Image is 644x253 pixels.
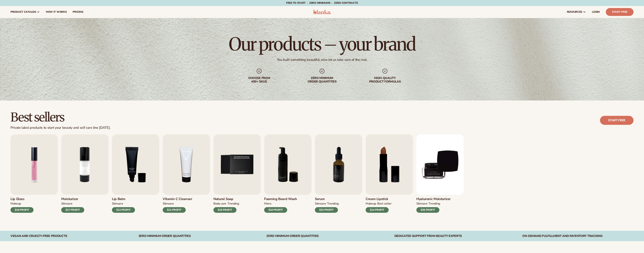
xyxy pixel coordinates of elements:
[229,35,415,53] h1: Our products – your brand
[315,134,362,213] a: Collagen and retinol serum. Serum SKINCARE TRENDING $32 PROFIT
[61,207,84,213] div: $17 PROFIT
[213,202,226,206] div: BODY Care
[416,134,464,213] a: Hyaluronic Moisturizer Hyaluronic moisturizer SKINCARE TRENDING $35 PROFIT
[298,76,346,83] div: Zero minimum order quantities
[10,202,21,206] div: MAKEUP
[46,10,67,13] span: How It Works
[112,134,159,213] a: Smoothing lip balm. Lip Balm SKINCARE $12 PROFIT
[10,111,110,124] h2: Best sellers
[416,197,451,201] h3: Hyaluronic moisturizer
[264,202,271,206] div: mens
[416,207,439,213] div: $35 PROFIT
[366,197,392,201] h3: Cream Lipstick
[139,234,263,238] div: Zero Minimum Order QuantitieS
[213,197,239,201] h3: Natural Soap
[313,10,331,14] img: logo
[10,126,110,130] div: Private label products to start your beauty and self care line [DATE].
[10,207,34,213] div: $16 PROFIT
[394,234,519,238] div: Dedicated Support From Beauty Experts
[366,202,376,206] div: MAKEUP
[366,134,413,213] a: Luxury cream lipstick. Cream Lipstick MAKEUP BEST SELLER $14 PROFIT
[163,207,186,213] div: $21 PROFIT
[264,197,297,201] h3: Foaming beard wash
[567,10,582,13] span: resources
[112,202,123,206] div: SKINCARE
[361,76,409,83] div: High-quality product formulas
[61,202,72,206] div: SKINCARE
[606,8,634,16] a: Start Free
[213,207,236,213] div: $15 PROFIT
[73,10,83,13] span: pricing
[315,207,338,213] div: $32 PROFIT
[277,58,367,62] div: You built something beautiful, now let us take care of the rest.
[10,10,36,13] span: product catalog
[213,134,261,213] a: Nature bar of soap. Natural Soap BODY Care TRENDING $15 PROFIT
[163,202,174,206] div: Skincare
[61,134,109,213] a: Moisturizing lotion. Moisturizer SKINCARE $17 PROFIT
[429,202,440,206] div: TRENDING
[61,197,84,201] h3: Moisturizer
[264,207,287,213] div: $10 PROFIT
[70,6,86,18] a: pricing
[264,134,312,213] a: Foaming beard wash. Foaming beard wash mens $10 PROFIT
[286,1,358,5] span: Free to start · ZERO minimums · ZERO contracts
[315,202,326,206] div: SKINCARE
[366,207,389,213] div: $14 PROFIT
[564,6,589,18] a: resources
[377,202,392,206] div: BEST SELLER
[163,197,192,201] h3: Vitamin C Cleanser
[416,202,427,206] div: SKINCARE
[10,234,135,238] div: Vegan and Cruelty-Free Products
[589,6,603,18] a: LOGIN
[600,116,634,125] a: Start free
[315,197,339,201] h3: Serum
[10,197,34,201] h3: Lip Gloss
[7,6,43,18] a: product catalog
[112,197,135,201] h3: Lip Balm
[112,207,135,213] div: $12 PROFIT
[10,134,58,213] a: Pink lip gloss. Lip Gloss MAKEUP $16 PROFIT
[227,202,239,206] div: TRENDING
[43,6,70,18] a: How It Works
[163,134,210,213] a: Vitamin c cleanser. Vitamin C Cleanser Skincare $21 PROFIT
[266,234,391,238] div: Zero Minimum Order QuantitieS
[327,202,338,206] div: TRENDING
[235,76,283,83] div: Choose from 450+ Skus
[592,10,600,13] span: LOGIN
